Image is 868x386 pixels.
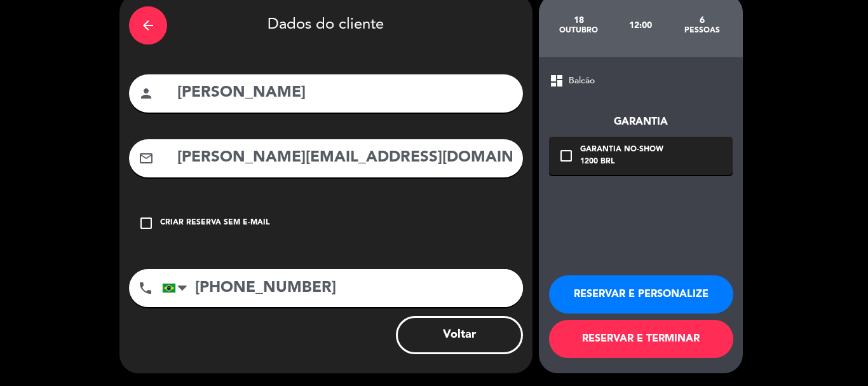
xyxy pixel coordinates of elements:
[162,269,523,307] input: Número de telefone ...
[160,217,269,230] div: Criar reserva sem e-mail
[549,73,564,88] span: dashboard
[549,114,733,130] div: Garantia
[138,280,153,296] i: phone
[548,15,610,25] div: 18
[139,216,154,231] i: check_box_outline_blank
[580,156,663,169] div: 1200 BRL
[671,15,733,25] div: 6
[559,148,574,163] i: check_box_outline_blank
[140,18,156,33] i: arrow_back
[580,144,663,156] div: Garantia No-show
[549,275,733,314] button: RESERVAR E PERSONALIZE
[139,86,154,101] i: person
[609,3,671,48] div: 12:00
[176,80,513,106] input: Nome do cliente
[569,74,595,88] span: Balcão
[176,145,513,171] input: Email do cliente
[129,3,523,48] div: Dados do cliente
[671,25,733,36] div: pessoas
[396,316,523,354] button: Voltar
[549,320,733,358] button: RESERVAR E TERMINAR
[139,151,154,166] i: mail_outline
[548,25,610,36] div: outubro
[163,270,192,307] div: Brazil (Brasil): +55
